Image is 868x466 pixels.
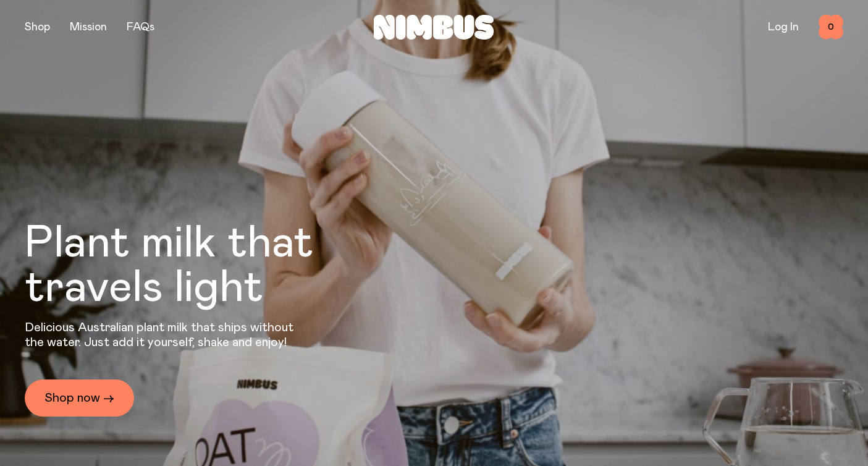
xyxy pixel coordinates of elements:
[768,22,799,33] a: Log In
[127,22,154,33] a: FAQs
[25,320,301,350] p: Delicious Australian plant milk that ships without the water. Just add it yourself, shake and enjoy!
[25,379,134,417] a: Shop now →
[25,221,381,310] h1: Plant milk that travels light
[70,22,107,33] a: Mission
[819,15,843,40] button: 0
